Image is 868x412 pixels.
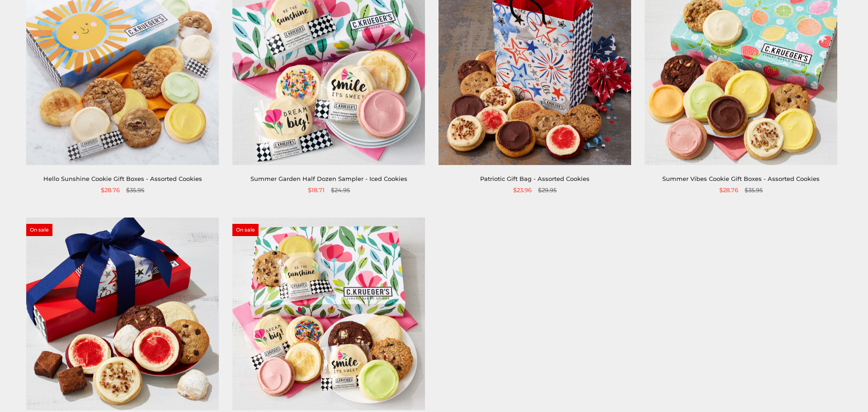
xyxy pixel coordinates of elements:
[250,175,407,182] a: Summer Garden Half Dozen Sampler - Iced Cookies
[480,175,590,182] a: Patriotic Gift Bag - Assorted Cookies
[126,185,144,195] span: $35.95
[43,175,202,182] a: Hello Sunshine Cookie Gift Boxes - Assorted Cookies
[538,185,557,195] span: $29.95
[7,378,94,405] iframe: Sign Up via Text for Offers
[745,185,763,195] span: $35.95
[513,185,532,195] span: $23.96
[101,185,120,195] span: $28.76
[331,185,350,195] span: $24.95
[232,218,425,410] img: Summer Garden Cookie Gift Boxes - Assorted Cookies
[662,175,820,182] a: Summer Vibes Cookie Gift Boxes - Assorted Cookies
[26,224,52,236] span: On sale
[26,218,219,410] img: Red, White, & Blue Gift Stack - Cookies and Snacks
[719,185,738,195] span: $28.76
[232,224,259,236] span: On sale
[308,185,325,195] span: $18.71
